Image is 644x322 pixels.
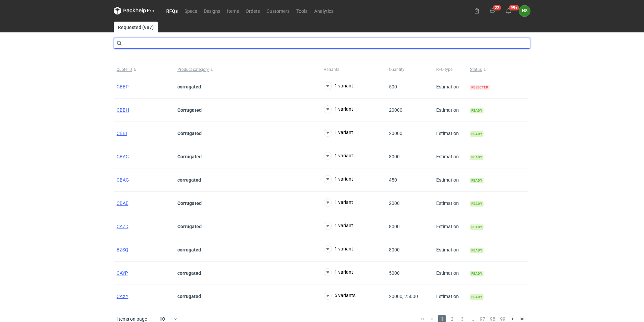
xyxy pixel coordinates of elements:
[293,7,311,15] a: Tools
[519,5,530,17] button: NS
[470,271,484,276] span: Ready
[470,85,490,90] span: Rejected
[177,84,201,89] strong: corrugated
[324,222,353,230] button: 1 variant
[311,7,337,15] a: Analytics
[324,82,353,90] button: 1 variant
[177,107,202,113] strong: Corrugated
[175,64,321,75] button: Product category
[324,105,353,113] button: 1 variant
[434,238,467,262] div: Estimation
[434,192,467,215] div: Estimation
[434,285,467,308] div: Estimation
[434,262,467,285] div: Estimation
[117,107,129,113] a: CBBH
[467,64,528,75] button: Status
[470,294,484,300] span: Ready
[389,294,418,299] span: 20000, 25000
[163,7,181,15] a: RFQs
[177,67,209,72] span: Product category
[117,84,129,89] a: CBBP
[434,215,467,238] div: Estimation
[177,270,201,276] strong: corrugated
[434,75,467,99] div: Estimation
[470,224,484,230] span: Ready
[177,200,202,206] strong: Corrugated
[503,5,514,16] button: 99+
[324,292,355,300] button: 5 variants
[470,67,482,72] span: Status
[389,67,404,72] span: Quantity
[114,64,175,75] button: Quote ID
[117,131,127,136] a: CBBI
[117,270,128,276] a: CAYP
[117,294,128,299] a: CAXY
[470,155,484,160] span: Ready
[200,7,224,15] a: Designs
[117,247,128,252] a: BZSQ
[177,294,201,299] strong: corrugated
[389,84,397,89] span: 500
[117,200,128,206] a: CBAE
[434,122,467,145] div: Estimation
[324,198,353,207] button: 1 variant
[389,154,400,159] span: 8000
[519,5,530,17] div: Natalia Stępak
[470,248,484,253] span: Ready
[389,224,400,229] span: 8000
[470,131,484,137] span: Ready
[177,224,202,229] strong: Corrugated
[263,7,293,15] a: Customers
[434,99,467,122] div: Estimation
[117,177,129,183] a: CBAG
[324,129,353,137] button: 1 variant
[389,200,400,206] span: 2000
[324,175,353,183] button: 1 variant
[487,5,498,16] button: 22
[224,7,242,15] a: Items
[114,22,158,32] a: Requested (987)
[117,67,132,72] span: Quote ID
[242,7,263,15] a: Orders
[177,177,201,183] strong: corrugated
[114,7,154,15] svg: Packhelp Pro
[389,177,397,183] span: 450
[177,247,201,252] strong: corrugated
[434,145,467,168] div: Estimation
[324,152,353,160] button: 1 variant
[389,270,400,276] span: 5000
[181,7,200,15] a: Specs
[389,247,400,252] span: 8000
[434,168,467,192] div: Estimation
[470,178,484,183] span: Ready
[470,201,484,207] span: Ready
[117,224,128,229] a: CAZD
[177,131,202,136] strong: Corrugated
[324,245,353,253] button: 1 variant
[117,154,129,159] a: CBAC
[389,131,402,136] span: 20000
[470,108,484,113] span: Ready
[177,154,202,159] strong: Corrugated
[324,67,339,72] span: Variants
[324,268,353,276] button: 1 variant
[389,107,402,113] span: 20000
[436,67,452,72] span: RFQ type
